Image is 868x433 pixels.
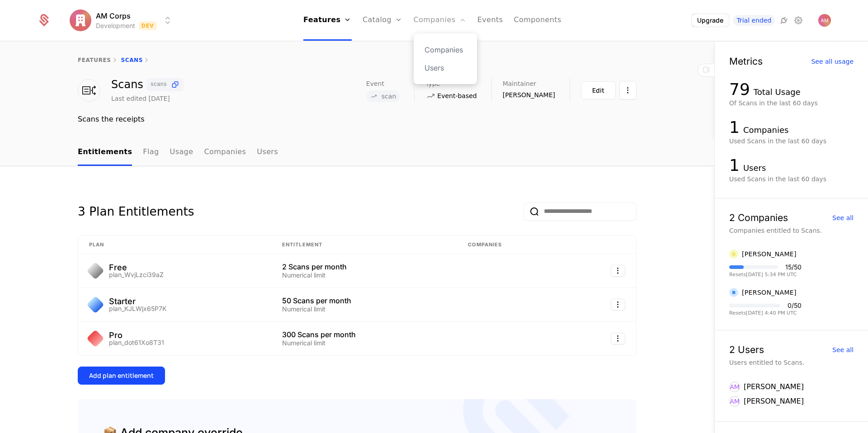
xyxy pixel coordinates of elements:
[204,139,246,166] a: Companies
[282,272,446,278] div: Numerical limit
[78,139,637,166] nav: Main
[619,81,637,99] button: Select action
[729,213,788,222] div: 2 Companies
[733,15,775,26] a: Trial ended
[72,10,174,30] button: Select environment
[743,124,788,136] div: Companies
[425,80,440,87] span: Type
[425,62,466,73] a: Users
[793,15,804,26] a: Settings
[111,94,170,103] div: Last edited [DATE]
[109,297,166,306] div: Starter
[743,162,766,174] div: Users
[139,21,157,30] span: Dev
[729,118,740,136] div: 1
[818,14,831,27] button: Open user button
[742,249,797,259] div: [PERSON_NAME]
[778,15,789,26] a: Integrations
[832,215,854,221] div: See all
[282,306,446,312] div: Numerical limit
[151,82,167,87] span: scans
[729,396,740,407] div: AM
[96,10,131,21] span: AM Corps
[729,249,738,259] img: André Moreira
[729,345,764,354] div: 2 Users
[78,114,637,125] div: Scans the receipts
[729,156,740,174] div: 1
[78,139,278,166] ul: Choose Sub Page
[366,80,384,87] span: Event
[282,297,446,304] div: 50 Scans per month
[611,333,625,344] button: Select action
[282,331,446,338] div: 300 Scans per month
[109,306,166,312] div: plan_KJLWjx65P7K
[729,99,854,108] div: Of Scans in the last 60 days
[692,14,729,27] button: Upgrade
[729,381,740,392] div: AM
[109,339,164,346] div: plan_dot61Xo8T31
[437,91,476,100] span: Event-based
[282,263,446,270] div: 2 Scans per month
[818,14,831,27] img: Andre M
[788,302,802,309] div: 0 / 50
[170,139,193,166] a: Usage
[503,80,537,87] span: Maintainer
[729,174,854,184] div: Used Scans in the last 60 days
[611,265,625,277] button: Select action
[503,90,555,99] span: [PERSON_NAME]
[143,139,159,166] a: Flag
[785,264,802,270] div: 15 / 50
[257,139,278,166] a: Users
[78,202,194,221] div: 3 Plan Entitlements
[744,381,804,392] div: [PERSON_NAME]
[70,9,91,31] img: AM Corps
[744,396,804,407] div: [PERSON_NAME]
[742,288,797,297] div: [PERSON_NAME]
[109,272,164,278] div: plan_WvjLzci39aZ
[729,80,750,99] div: 79
[754,86,801,99] div: Total Usage
[109,331,164,339] div: Pro
[729,226,854,235] div: Companies entitled to Scans.
[78,235,271,254] th: Plan
[282,340,446,346] div: Numerical limit
[729,136,854,146] div: Used Scans in the last 60 days
[611,299,625,311] button: Select action
[78,367,165,385] button: Add plan entitlement
[109,264,164,272] div: Free
[271,235,457,254] th: Entitlement
[425,44,466,55] a: Companies
[811,58,854,65] div: See all usage
[832,347,854,353] div: See all
[457,235,566,254] th: Companies
[78,57,111,63] a: features
[111,78,184,91] div: Scans
[729,288,738,297] img: André Moreira
[89,371,154,380] div: Add plan entitlement
[592,86,604,95] div: Edit
[78,139,132,166] a: Entitlements
[729,272,802,277] div: Resets [DATE] 5:34 PM UTC
[729,358,854,367] div: Users entitled to Scans.
[96,21,135,30] div: Development
[729,311,802,315] div: Resets [DATE] 4:40 PM UTC
[382,93,396,99] span: scan
[581,81,616,99] button: Edit
[729,56,763,66] div: Metrics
